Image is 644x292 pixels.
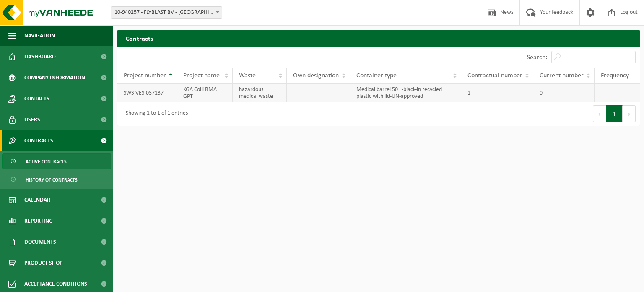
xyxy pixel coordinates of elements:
[2,171,111,187] a: History of contracts
[24,189,50,210] span: Calendar
[183,72,220,79] span: Project name
[356,72,397,79] span: Container type
[26,172,78,188] span: History of contracts
[24,46,56,67] span: Dashboard
[461,84,533,102] td: 1
[124,72,166,79] span: Project number
[26,154,67,170] span: Active contracts
[606,105,623,122] button: 1
[24,210,53,231] span: Reporting
[527,54,547,61] label: Search:
[350,84,461,102] td: Medical barrel 50 L-black-in recycled plastic with lid-UN-approved
[122,106,188,121] div: Showing 1 to 1 of 1 entries
[24,88,49,109] span: Contacts
[540,72,584,79] span: Current number
[293,72,339,79] span: Own designation
[24,253,62,274] span: Product Shop
[177,84,233,102] td: KGA Colli RMA GPT
[117,30,640,46] h2: Contracts
[24,25,55,46] span: Navigation
[593,105,606,122] button: Previous
[111,7,222,18] span: 10-940257 - FLYBLAST BV - ANTWERPEN
[24,67,85,88] span: Company information
[111,6,222,19] span: 10-940257 - FLYBLAST BV - ANTWERPEN
[533,84,595,102] td: 0
[467,72,522,79] span: Contractual number
[117,84,177,102] td: SWS-VES-037137
[233,84,287,102] td: hazardous medical waste
[24,130,53,151] span: Contracts
[601,72,629,79] span: Frequency
[24,231,56,253] span: Documents
[2,153,111,169] a: Active contracts
[239,72,256,79] span: Waste
[24,109,40,130] span: Users
[623,105,636,122] button: Next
